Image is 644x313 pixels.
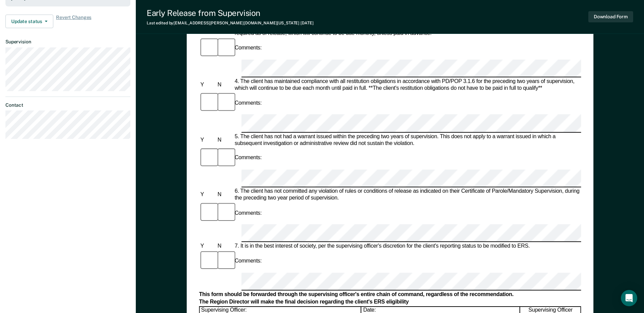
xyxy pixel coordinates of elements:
[233,258,263,265] div: Comments:
[199,291,581,298] div: This form should be forwarded through the supervising officer's entire chain of command, regardle...
[233,100,263,107] div: Comments:
[199,243,216,250] div: Y
[216,191,233,198] div: N
[5,15,53,28] button: Update status
[588,11,633,22] button: Download Form
[233,243,581,250] div: 7. It is in the best interest of society, per the supervising officer's discretion for the client...
[216,82,233,88] div: N
[216,243,233,250] div: N
[233,210,263,216] div: Comments:
[5,102,130,108] dt: Contact
[233,78,581,92] div: 4. The client has maintained compliance with all restitution obligations in accordance with PD/PO...
[233,45,263,52] div: Comments:
[199,191,216,198] div: Y
[147,21,313,25] div: Last edited by [EMAIL_ADDRESS][PERSON_NAME][DOMAIN_NAME][US_STATE]
[300,21,313,25] span: [DATE]
[199,137,216,143] div: Y
[216,137,233,143] div: N
[147,8,313,18] div: Early Release from Supervision
[233,188,581,202] div: 6. The client has not committed any violation of rules or conditions of release as indicated on t...
[199,298,581,305] div: The Region Director will make the final decision regarding the client's ERS eligibility
[233,133,581,147] div: 5. The client has not had a warrant issued within the preceding two years of supervision. This do...
[233,155,263,162] div: Comments:
[621,290,637,306] div: Open Intercom Messenger
[56,15,91,28] span: Revert Changes
[5,39,130,45] dt: Supervision
[199,82,216,88] div: Y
